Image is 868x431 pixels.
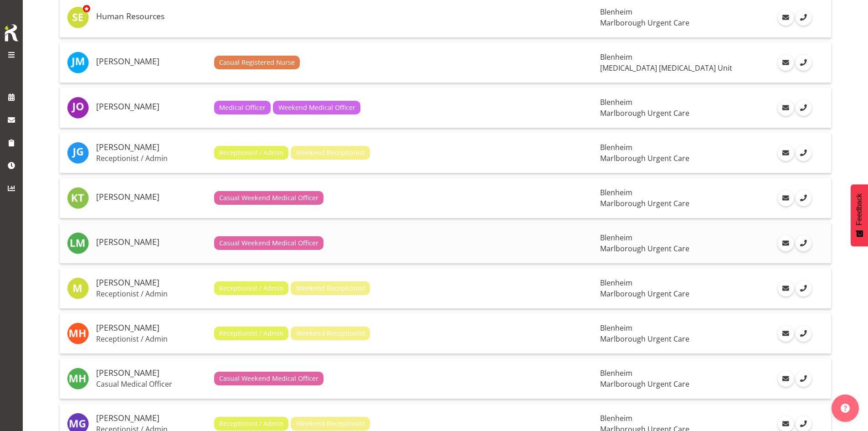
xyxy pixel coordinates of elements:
[600,52,632,62] span: Blenheim
[841,404,850,413] img: help-xxl-2.png
[219,238,318,248] span: Casual Weekend Medical Officer
[96,143,207,152] h5: [PERSON_NAME]
[600,187,632,197] span: Blenheim
[96,102,207,111] h5: [PERSON_NAME]
[296,148,365,158] span: Weekend Receptionist
[600,413,632,423] span: Blenheim
[600,18,689,28] span: Marlborough Urgent Care
[600,368,632,378] span: Blenheim
[96,278,207,287] h5: [PERSON_NAME]
[796,371,812,387] a: Call Employee
[96,289,207,298] p: Receptionist / Admin
[600,108,689,118] span: Marlborough Urgent Care
[67,142,89,164] img: josephine-godinez11850.jpg
[600,142,632,152] span: Blenheim
[600,63,732,73] span: [MEDICAL_DATA] [MEDICAL_DATA] Unit
[600,97,632,107] span: Blenheim
[96,238,207,247] h5: [PERSON_NAME]
[67,232,89,254] img: luqman-mohd-jani11920.jpg
[67,322,89,344] img: margret-hall11842.jpg
[778,235,794,251] a: Email Employee
[600,289,689,299] span: Marlborough Urgent Care
[219,57,295,68] span: Casual Registered Nurse
[67,97,89,119] img: jenny-odonnell11876.jpg
[219,419,283,429] span: Receptionist / Admin
[778,280,794,296] a: Email Employee
[67,52,89,73] img: jane-macfarlane11911.jpg
[600,278,632,288] span: Blenheim
[778,371,794,387] a: Email Employee
[278,103,355,113] span: Weekend Medical Officer
[96,192,207,202] h5: [PERSON_NAME]
[600,198,689,208] span: Marlborough Urgent Care
[96,334,207,343] p: Receptionist / Admin
[796,326,812,342] a: Call Employee
[96,414,207,423] h5: [PERSON_NAME]
[219,103,266,113] span: Medical Officer
[296,283,365,293] span: Weekend Receptionist
[67,277,89,299] img: margie-vuto11841.jpg
[600,244,689,254] span: Marlborough Urgent Care
[219,374,318,384] span: Casual Weekend Medical Officer
[851,184,868,246] button: Feedback - Show survey
[67,6,89,28] img: sarah-edwards11800.jpg
[600,323,632,333] span: Blenheim
[796,190,812,206] a: Call Employee
[855,193,863,225] span: Feedback
[96,369,207,378] h5: [PERSON_NAME]
[96,154,207,163] p: Receptionist / Admin
[796,280,812,296] a: Call Employee
[296,419,365,429] span: Weekend Receptionist
[219,193,318,203] span: Casual Weekend Medical Officer
[600,153,689,163] span: Marlborough Urgent Care
[778,190,794,206] a: Email Employee
[296,328,365,338] span: Weekend Receptionist
[67,187,89,209] img: kirsten-tucker11917.jpg
[778,55,794,71] a: Email Employee
[96,12,207,21] h5: Human Resources
[796,100,812,116] a: Call Employee
[600,233,632,243] span: Blenheim
[2,23,21,43] img: Rosterit icon logo
[67,368,89,389] img: marisa-hoogenboom11845.jpg
[219,328,283,338] span: Receptionist / Admin
[778,145,794,161] a: Email Employee
[796,145,812,161] a: Call Employee
[796,55,812,71] a: Call Employee
[796,235,812,251] a: Call Employee
[778,10,794,26] a: Email Employee
[600,7,632,17] span: Blenheim
[600,334,689,344] span: Marlborough Urgent Care
[600,379,689,389] span: Marlborough Urgent Care
[778,326,794,342] a: Email Employee
[96,379,207,389] p: Casual Medical Officer
[219,148,283,158] span: Receptionist / Admin
[96,323,207,332] h5: [PERSON_NAME]
[96,57,207,66] h5: [PERSON_NAME]
[219,283,283,293] span: Receptionist / Admin
[778,100,794,116] a: Email Employee
[796,10,812,26] a: Call Employee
